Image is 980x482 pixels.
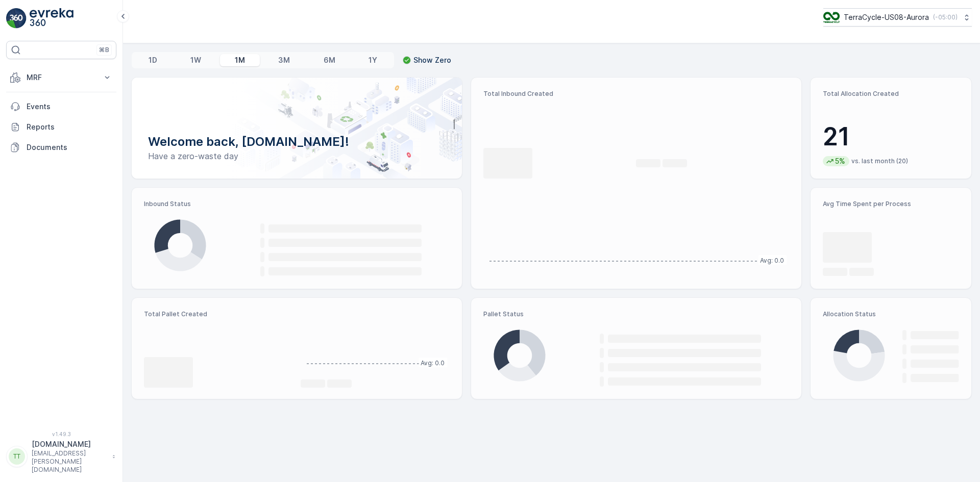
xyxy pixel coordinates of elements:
p: Welcome back, [DOMAIN_NAME]! [148,134,446,150]
img: logo_light-DOdMpM7g.png [30,8,73,29]
p: 1Y [369,55,377,65]
p: Pallet Status [483,310,789,318]
p: MRF [27,72,96,83]
button: TerraCycle-US08-Aurora(-05:00) [823,8,972,27]
div: TT [9,448,25,465]
p: Documents [27,142,112,153]
p: Show Zero [413,55,451,65]
p: Reports [27,122,112,132]
a: Events [6,96,116,117]
p: Have a zero-waste day [148,150,446,162]
p: Total Inbound Created [483,90,789,98]
p: 3M [278,55,290,65]
p: Total Pallet Created [144,310,292,318]
p: ( -05:00 ) [933,13,958,21]
p: ⌘B [99,46,109,54]
button: TT[DOMAIN_NAME][EMAIL_ADDRESS][PERSON_NAME][DOMAIN_NAME] [6,439,116,474]
img: logo [6,8,27,29]
p: [EMAIL_ADDRESS][PERSON_NAME][DOMAIN_NAME] [32,449,107,474]
p: Avg Time Spent per Process [823,200,959,208]
p: 1W [190,55,201,65]
img: image_ci7OI47.png [823,12,840,23]
p: Events [27,102,112,112]
p: [DOMAIN_NAME] [32,439,107,449]
p: Inbound Status [144,200,450,208]
p: Allocation Status [823,310,959,318]
span: v 1.49.3 [6,431,116,437]
p: vs. last month (20) [851,157,908,165]
a: Reports [6,117,116,137]
p: 1D [149,55,157,65]
p: Total Allocation Created [823,90,959,98]
p: 6M [324,55,335,65]
p: 21 [823,121,959,152]
button: MRF [6,67,116,88]
p: TerraCycle-US08-Aurora [844,12,929,22]
p: 1M [235,55,245,65]
a: Documents [6,137,116,158]
p: 5% [834,156,846,166]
